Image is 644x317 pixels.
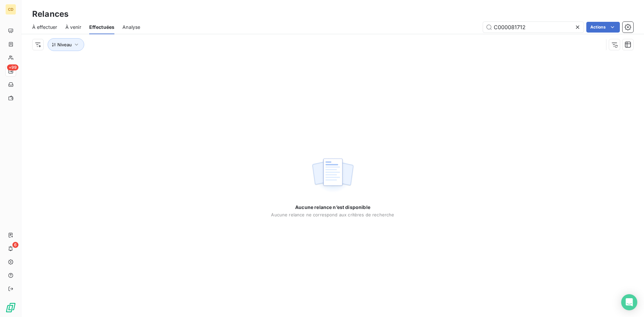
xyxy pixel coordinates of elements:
[483,22,584,33] input: Rechercher
[5,4,16,15] div: CD
[32,24,57,31] span: À effectuer
[57,42,72,47] span: Niveau
[48,38,84,51] button: Niveau
[621,294,637,310] div: Open Intercom Messenger
[32,8,68,20] h3: Relances
[89,24,115,31] span: Effectuées
[311,155,354,196] img: empty state
[271,212,394,217] span: Aucune relance ne correspond aux critères de recherche
[65,24,81,31] span: À venir
[5,302,16,313] img: Logo LeanPay
[12,242,18,248] span: 6
[7,64,18,70] span: +99
[586,22,620,33] button: Actions
[295,204,370,211] span: Aucune relance n’est disponible
[122,24,140,31] span: Analyse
